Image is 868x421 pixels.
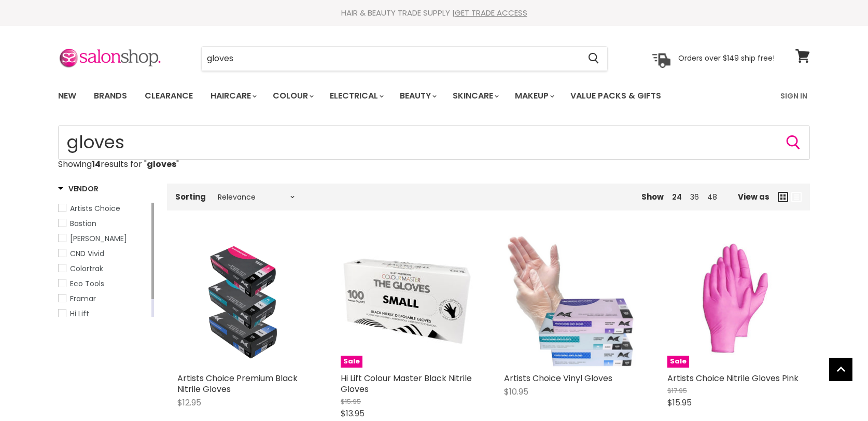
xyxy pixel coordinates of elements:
span: $10.95 [504,386,528,398]
form: Product [201,46,608,71]
form: Product [58,125,810,160]
span: Sale [667,356,689,368]
a: Colour [265,85,320,107]
a: GET TRADE ACCESS [455,7,527,18]
a: Artists Choice Nitrile Gloves PinkSale [667,235,800,368]
span: $17.95 [667,386,687,396]
a: Framar [58,293,149,304]
a: Makeup [507,85,561,107]
a: Hi Lift [58,308,149,319]
span: Eco Tools [70,278,104,289]
span: CND Vivid [70,248,104,259]
span: [PERSON_NAME] [70,233,127,244]
label: Sorting [175,192,206,201]
input: Search [202,47,580,71]
input: Search [58,125,810,160]
a: Haircare [203,85,263,107]
span: Show [641,191,664,202]
a: 36 [690,192,699,202]
a: Artists Choice Vinyl Gloves [504,372,612,384]
a: New [50,85,84,107]
span: $15.95 [341,397,361,406]
a: Bastion [58,218,149,229]
span: $15.95 [667,397,692,409]
a: Clearance [137,85,201,107]
span: $12.95 [177,397,201,409]
a: Skincare [445,85,505,107]
a: Artists Choice Premium Black Nitrile Gloves [177,235,310,368]
a: Beauty [392,85,443,107]
a: Brands [86,85,135,107]
img: Artists Choice Premium Black Nitrile Gloves [185,235,302,368]
span: Artists Choice [70,203,120,214]
span: Hi Lift [70,308,89,319]
a: Artists Choice Vinyl Gloves [504,235,636,368]
nav: Main [45,81,823,111]
a: Value Packs & Gifts [563,85,669,107]
span: Framar [70,293,96,304]
span: Bastion [70,218,96,229]
a: Artists Choice [58,203,149,214]
a: Caron [58,233,149,244]
h3: Vendor [58,184,98,194]
a: Eco Tools [58,278,149,289]
a: 48 [707,192,717,202]
a: Hi Lift Colour Master Black Nitrile GlovesSale [341,235,473,368]
span: $13.95 [341,408,365,419]
p: Orders over $149 ship free! [678,53,775,63]
strong: 14 [92,158,101,170]
button: Search [785,134,802,151]
a: Hi Lift Colour Master Black Nitrile Gloves [341,372,472,395]
p: Showing results for " " [58,160,810,169]
span: Sale [341,356,362,368]
a: Artists Choice Premium Black Nitrile Gloves [177,372,298,395]
div: HAIR & BEAUTY TRADE SUPPLY | [45,8,823,18]
strong: gloves [147,158,176,170]
a: CND Vivid [58,248,149,259]
a: Sign In [774,85,814,107]
span: Colortrak [70,263,103,274]
button: Search [580,47,607,71]
span: View as [738,192,769,201]
a: 24 [672,192,682,202]
a: Artists Choice Nitrile Gloves Pink [667,372,799,384]
ul: Main menu [50,81,722,111]
a: Electrical [322,85,390,107]
a: Colortrak [58,263,149,274]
